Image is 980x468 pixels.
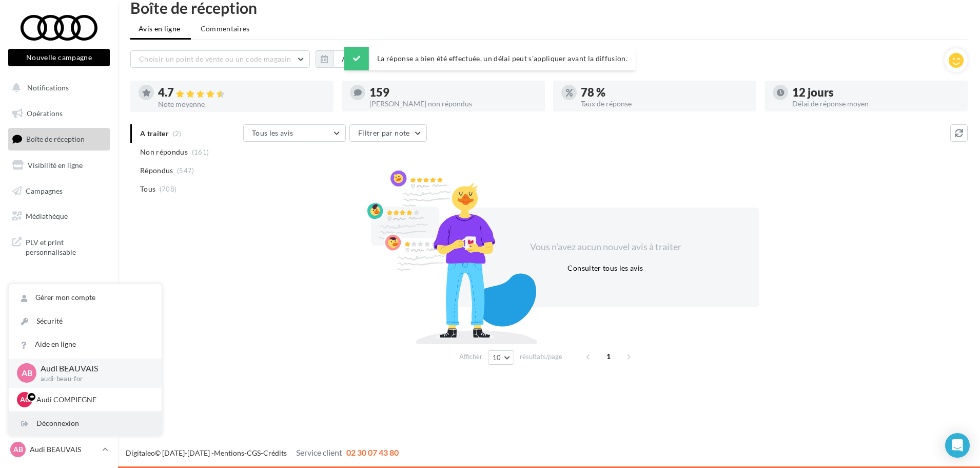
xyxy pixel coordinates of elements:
span: Notifications [27,83,69,92]
button: Au total [316,50,378,68]
span: PLV et print personnalisable [26,235,106,257]
a: Digitaleo [126,448,155,457]
span: (547) [177,166,194,175]
div: Délai de réponse moyen [792,100,959,107]
div: La réponse a bien été effectuée, un délai peut s’appliquer avant la diffusion. [344,47,636,70]
a: Aide en ligne [9,333,162,356]
a: PLV et print personnalisable [6,231,112,261]
span: Tous [140,184,155,194]
a: Campagnes [6,180,112,202]
span: résultats/page [520,352,562,362]
span: (161) [192,148,209,156]
div: Taux de réponse [581,100,748,107]
a: Crédits [263,448,287,457]
span: 1 [600,348,617,365]
span: Boîte de réception [26,135,85,143]
button: 10 [488,350,514,365]
p: Audi COMPIEGNE [36,395,149,405]
span: Non répondus [140,147,188,157]
span: Tous les avis [252,128,293,137]
a: Visibilité en ligne [6,155,112,176]
span: 02 30 07 43 80 [346,447,399,457]
span: AC [20,395,30,405]
div: 4.7 [158,87,325,99]
div: 159 [369,87,537,98]
span: Commentaires [201,24,250,34]
div: Vous n'avez aucun nouvel avis à traiter [517,240,694,254]
div: 78 % [581,87,748,98]
span: Afficher [459,352,482,362]
a: Mentions [214,448,244,457]
button: Choisir un point de vente ou un code magasin [130,50,310,68]
span: AB [22,367,32,379]
span: Service client [296,447,342,457]
p: Audi BEAUVAIS [41,363,145,375]
span: Campagnes [26,186,63,195]
span: (708) [160,185,177,193]
a: Sécurité [9,310,162,333]
span: Répondus [140,165,173,176]
div: Déconnexion [9,412,162,435]
button: Consulter tous les avis [563,262,647,274]
a: Médiathèque [6,205,112,227]
span: 10 [493,353,501,362]
p: audi-beau-for [41,375,145,384]
div: Note moyenne [158,101,325,108]
a: CGS [247,448,261,457]
button: Filtrer par note [349,124,427,142]
span: © [DATE]-[DATE] - - - [126,448,399,457]
button: Nouvelle campagne [8,49,110,66]
button: Notifications [6,77,108,99]
p: Audi BEAUVAIS [30,444,98,455]
button: Tous les avis [243,124,346,142]
div: [PERSON_NAME] non répondus [369,100,537,107]
span: AB [13,444,23,455]
span: Choisir un point de vente ou un code magasin [139,54,291,63]
a: Gérer mon compte [9,286,162,309]
span: Médiathèque [26,212,68,220]
a: Opérations [6,103,112,124]
a: AB Audi BEAUVAIS [8,440,110,459]
span: Visibilité en ligne [28,161,83,170]
span: Opérations [27,109,63,118]
div: Open Intercom Messenger [945,433,970,458]
button: Au total [333,50,378,68]
div: 12 jours [792,87,959,98]
a: Boîte de réception [6,128,112,150]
